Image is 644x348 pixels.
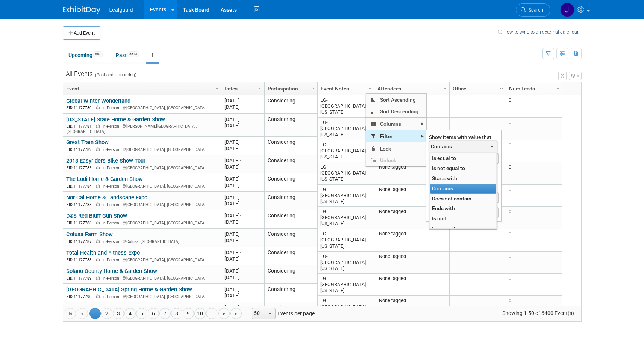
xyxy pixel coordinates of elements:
div: [DATE] [224,98,261,104]
a: Go to the first page [65,308,76,319]
a: Column Settings [554,82,562,93]
a: Event Notes [321,82,369,95]
a: Past5513 [110,48,145,62]
a: 2018 Easyriders Bike Show Tour [66,157,145,164]
div: [GEOGRAPHIC_DATA], [GEOGRAPHIC_DATA] [66,293,218,300]
td: Considering [264,247,317,265]
a: Colusa Farm Show [66,231,113,238]
span: Go to the last page [233,311,239,317]
span: EID: 11177782 [67,148,95,152]
a: Event [66,82,216,95]
div: [DATE] [224,182,261,188]
span: Events per page [242,308,322,319]
a: 6 [148,308,159,319]
span: Column Settings [499,86,505,92]
div: [DATE] [224,268,261,274]
span: - [240,268,241,274]
a: Column Settings [497,82,506,93]
td: LG-[GEOGRAPHIC_DATA][US_STATE] [318,118,374,140]
div: [DATE] [224,231,261,237]
span: - [240,250,241,255]
a: Column Settings [309,82,317,93]
a: The Lodi Home & Garden Show [66,176,143,182]
a: [US_STATE] State Home & Garden Show [66,116,165,123]
img: ExhibitDay [63,6,100,14]
a: Search [516,3,550,17]
td: Considering [264,302,317,321]
span: EID: 11177789 [67,276,95,280]
span: In-Person [102,276,121,281]
span: EID: 11177786 [67,221,95,225]
a: Upcoming887 [63,48,109,62]
td: 0 [506,296,562,318]
img: Josh Smith [560,3,574,17]
span: Column Settings [257,86,263,92]
img: In-Person Event [96,294,100,298]
td: 0 [506,185,562,207]
span: EID: 11177790 [67,295,95,299]
div: [DATE] [224,122,261,129]
a: 5 [136,308,147,319]
span: Go to the next page [221,311,227,317]
a: 4 [124,308,136,319]
div: [DATE] [224,237,261,244]
td: LG-[GEOGRAPHIC_DATA][US_STATE] [318,185,374,207]
td: 0 [506,252,562,274]
span: In-Person [102,294,121,299]
span: - [240,213,241,218]
td: LG-[GEOGRAPHIC_DATA][US_STATE] [318,207,374,229]
td: 0 [506,274,562,296]
td: Considering [264,114,317,137]
span: In-Person [102,184,121,189]
span: In-Person [102,221,121,226]
a: ... [206,308,217,319]
span: 887 [93,51,103,57]
td: LG-[GEOGRAPHIC_DATA][US_STATE] [318,140,374,162]
span: - [240,286,241,292]
a: 3 [113,308,124,319]
img: In-Person Event [96,166,100,169]
span: Column Settings [555,86,561,92]
div: [DATE] [224,139,261,145]
div: None tagged [377,209,446,215]
span: Contains [429,141,487,152]
a: Great Train Show [66,139,109,146]
a: 9 [183,308,194,319]
span: Column Settings [310,86,316,92]
span: In-Person [102,147,121,152]
div: None tagged [377,298,446,304]
div: None tagged [377,231,446,237]
span: Sort Ascending [366,94,426,105]
a: Global Winter Wonderland [66,98,130,104]
span: Go to the first page [67,311,73,317]
div: [DATE] [224,200,261,207]
a: D&S Red Bluff Gun Show [66,212,127,219]
div: [DATE] [224,274,261,280]
img: In-Person Event [96,147,100,151]
div: [DATE] [224,256,261,262]
div: [GEOGRAPHIC_DATA], [GEOGRAPHIC_DATA] [66,220,218,226]
td: Considering [264,155,317,173]
span: Sort Descending [366,105,426,117]
span: Column Settings [442,86,448,92]
a: Column Settings [256,82,264,93]
div: [GEOGRAPHIC_DATA], [GEOGRAPHIC_DATA] [66,183,218,189]
span: In-Person [102,258,121,262]
td: 0 [506,140,562,162]
div: [DATE] [224,176,261,182]
button: Add Event [63,26,100,40]
span: Go to the previous page [79,311,85,317]
li: Is equal to [430,153,496,163]
span: EID: 11177787 [67,240,95,244]
div: [DATE] [224,116,261,122]
div: None tagged [377,276,446,282]
div: [GEOGRAPHIC_DATA], [GEOGRAPHIC_DATA] [66,164,218,171]
td: Considering [264,265,317,284]
td: 0 [506,95,562,118]
span: EID: 11177785 [67,203,95,207]
td: 0 [506,162,562,184]
a: Column Settings [366,82,374,93]
a: Go to the next page [218,308,230,319]
div: [GEOGRAPHIC_DATA], [GEOGRAPHIC_DATA] [66,104,218,111]
li: Ends with [430,203,496,214]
